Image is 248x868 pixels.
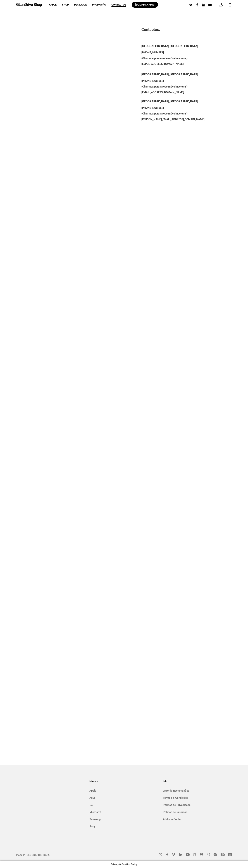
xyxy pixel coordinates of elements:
[89,816,158,822] a: Samsung
[163,816,232,822] a: A Minha Conta
[111,3,126,6] span: Contactos
[49,3,57,6] span: Apple
[141,72,230,77] h5: [GEOGRAPHIC_DATA], [GEOGRAPHIC_DATA]
[141,105,230,122] p: [PHONE_NUMBER] (Chamada para a rede móvel nacional) [PERSON_NAME][EMAIL_ADDRESS][DOMAIN_NAME]
[163,795,232,801] a: Termos & Condições
[135,3,154,6] span: [DOMAIN_NAME]
[92,3,106,6] a: Promoção
[141,99,230,104] h5: [GEOGRAPHIC_DATA], [GEOGRAPHIC_DATA]
[141,44,230,48] h5: [GEOGRAPHIC_DATA], [GEOGRAPHIC_DATA]
[62,3,69,6] span: Shop
[111,863,137,865] span: Privacy & Cookies Policy
[141,78,230,99] p: [PHONE_NUMBER] (Chamada para a rede móvel nacional) [EMAIL_ADDRESS][DOMAIN_NAME]
[89,779,158,784] h4: Marcas
[74,3,87,6] span: Destaque
[89,795,158,801] a: Asus
[141,50,230,71] p: [PHONE_NUMBER] (Chamada para a rede móvel nacional) [EMAIL_ADDRESS][DOMAIN_NAME]
[89,788,158,794] a: Apple
[163,788,232,794] a: Livro de Reclamações
[163,779,232,784] h4: Info
[16,3,42,7] a: GLanDrive Shop
[16,853,104,857] p: made in [GEOGRAPHIC_DATA]
[89,809,158,815] a: Microsoft
[141,27,230,33] h3: Contactos.
[89,824,158,829] a: Sony
[111,3,126,6] a: Contactos
[132,3,158,6] a: [DOMAIN_NAME]
[89,802,158,808] a: LG
[49,3,57,6] a: Apple
[163,802,232,808] a: Política de Privacidade
[74,3,87,6] a: Destaque
[92,3,106,6] span: Promoção
[163,809,232,815] a: Política de Retornos
[62,3,69,6] a: Shop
